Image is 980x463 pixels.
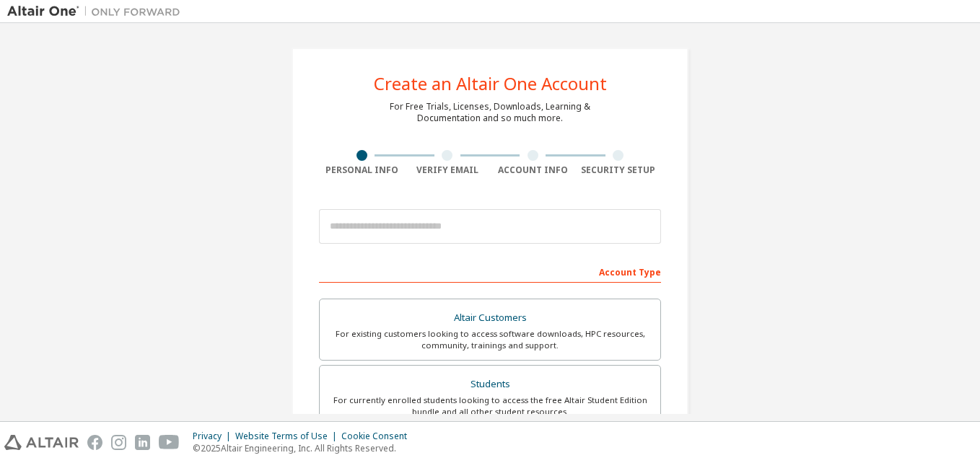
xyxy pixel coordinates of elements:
[328,394,652,418] div: For currently enrolled students looking to access the free Altair Student Edition bundle and all ...
[390,101,590,124] div: For Free Trials, Licenses, Downloads, Learning & Documentation and so much more.
[159,435,180,450] img: youtube.svg
[111,435,126,450] img: instagram.svg
[319,260,661,283] div: Account Type
[576,164,662,176] div: Security Setup
[87,435,102,450] img: facebook.svg
[7,4,188,19] img: Altair One
[135,435,150,450] img: linkedin.svg
[341,431,416,442] div: Cookie Consent
[490,164,576,176] div: Account Info
[235,431,341,442] div: Website Terms of Use
[328,374,652,394] div: Students
[328,328,652,351] div: For existing customers looking to access software downloads, HPC resources, community, trainings ...
[374,75,607,92] div: Create an Altair One Account
[405,164,491,176] div: Verify Email
[193,442,416,454] p: © 2025 Altair Engineering, Inc. All Rights Reserved.
[319,164,405,176] div: Personal Info
[328,308,652,328] div: Altair Customers
[193,431,235,442] div: Privacy
[4,435,79,450] img: altair_logo.svg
